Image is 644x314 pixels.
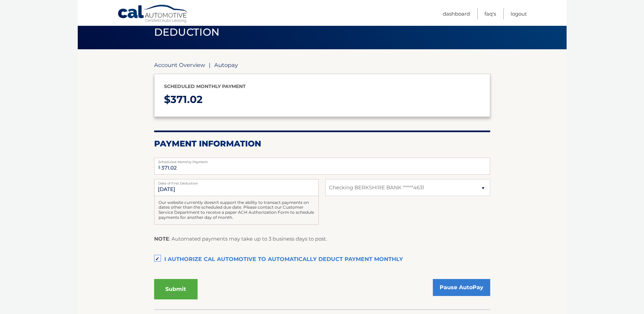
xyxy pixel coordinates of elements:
[154,139,490,149] h2: Payment Information
[154,253,490,266] label: I authorize cal automotive to automatically deduct payment monthly
[117,4,189,24] a: Cal Automotive
[164,82,480,91] p: Scheduled monthly payment
[170,93,203,106] span: 371.02
[156,160,163,175] span: $
[154,196,319,225] div: Our website currently doesn't support the ability to transact payments on dates other than the sc...
[164,91,480,109] p: $
[209,62,210,68] span: |
[154,158,490,175] input: Payment Amount
[214,62,238,68] span: Autopay
[154,158,490,163] label: Scheduled Monthly Payment
[154,62,205,68] a: Account Overview
[154,179,319,196] input: Payment Date
[154,16,458,38] span: Enroll in automatic recurring monthly payment deduction
[484,8,496,19] a: FAQ's
[433,279,490,296] a: Pause AutoPay
[154,234,327,243] p: : Automated payments may take up to 3 business days to post.
[443,8,470,19] a: Dashboard
[154,235,169,242] strong: NOTE
[154,179,319,185] label: Date of First Deduction
[511,8,527,19] a: Logout
[154,279,198,299] button: Submit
